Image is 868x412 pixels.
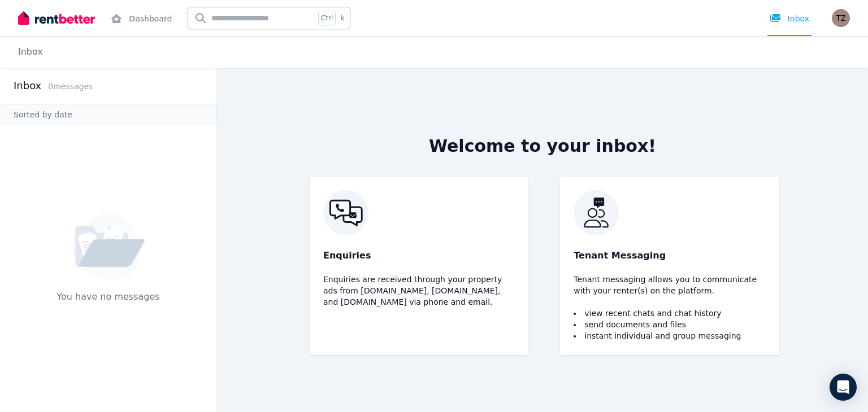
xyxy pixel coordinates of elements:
[18,10,95,27] img: RentBetter
[830,374,857,401] div: Open Intercom Messenger
[318,11,336,25] span: Ctrl
[574,330,765,341] li: instant individual and group messaging
[574,190,765,235] img: RentBetter Inbox
[57,290,159,324] p: You have no messages
[574,308,765,319] li: view recent chats and chat history
[832,9,850,27] img: Taslima Zahan
[340,14,344,23] span: k
[323,249,515,262] p: Enquiries
[574,274,765,296] p: Tenant messaging allows you to communicate with your renter(s) on the platform.
[72,213,145,280] img: No Message Available
[770,13,809,24] div: Inbox
[18,46,43,57] a: Inbox
[323,190,515,235] img: RentBetter Inbox
[574,319,765,330] li: send documents and files
[14,78,41,94] h2: Inbox
[429,136,656,156] h2: Welcome to your inbox!
[323,274,515,308] p: Enquiries are received through your property ads from [DOMAIN_NAME], [DOMAIN_NAME], and [DOMAIN_N...
[48,82,93,91] span: 0 message s
[574,249,666,262] span: Tenant Messaging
